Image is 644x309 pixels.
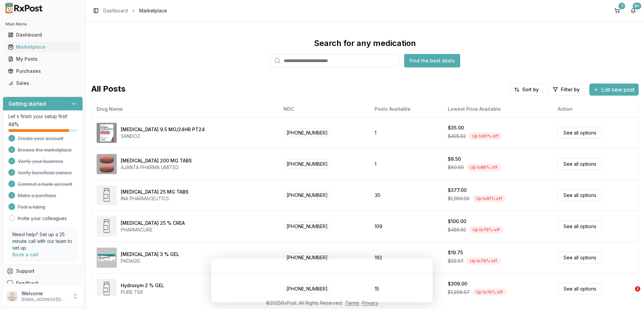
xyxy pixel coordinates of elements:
[18,204,45,210] span: Post a listing
[7,291,17,302] img: User avatar
[97,279,117,299] img: Hydroxym 2 % GEL
[18,135,63,142] span: Create your account
[97,154,117,174] img: Entacapone 200 MG TABS
[3,30,83,40] button: Dashboard
[369,101,442,117] th: Posts Available
[121,189,189,195] div: [MEDICAL_DATA] 25 MG TABS
[369,179,442,211] td: 30
[103,7,128,14] a: Dashboard
[3,265,83,277] button: Support
[448,289,470,296] span: $1,206.67
[97,123,117,143] img: Rivastigmine 9.5 MG/24HR PT24
[278,101,369,117] th: NDC
[601,86,635,94] span: List new post
[8,68,77,74] div: Purchases
[404,54,460,67] button: Find the best deals
[589,87,639,94] a: List new post
[18,147,72,153] span: Browse the marketplace
[3,54,83,64] button: My Posts
[18,181,72,188] span: Connect a bank account
[558,127,602,139] a: See all options
[448,195,470,202] span: $1,950.00
[97,216,117,237] img: Methyl Salicylate 25 % CREA
[121,157,192,164] div: [MEDICAL_DATA] 200 MG TABS
[97,185,117,205] img: Diclofenac Potassium 25 MG TABS
[21,297,68,302] p: [EMAIL_ADDRESS][DOMAIN_NAME]
[448,226,466,233] span: $485.50
[558,220,602,232] a: See all options
[633,3,641,9] div: 9+
[558,283,602,295] a: See all options
[18,215,67,222] a: Invite your colleagues
[8,121,19,128] span: 88 %
[283,191,331,200] span: [PHONE_NUMBER]
[362,300,378,306] a: Privacy
[442,101,552,117] th: Lowest Price Available
[558,252,602,263] a: See all options
[369,211,442,242] td: 109
[3,66,83,76] button: Purchases
[283,222,331,231] span: [PHONE_NUMBER]
[18,192,56,199] span: Make a purchase
[5,77,80,89] a: Sales
[345,300,359,306] a: Terms
[121,195,189,202] div: INA PHARMACEUTICS
[3,78,83,89] button: Sales
[121,251,179,258] div: [MEDICAL_DATA] 3 % GEL
[121,258,179,264] div: PADAGIS
[18,169,72,176] span: Verify beneficial owners
[283,253,331,262] span: [PHONE_NUMBER]
[467,164,501,171] div: Up to 86 % off
[612,5,623,16] button: 1
[369,117,442,148] td: 1
[448,187,467,194] div: $377.00
[121,289,164,296] div: PURE TEK
[469,133,502,140] div: Up to 91 % off
[5,53,80,65] a: My Posts
[552,101,639,117] th: Action
[621,286,637,302] iframe: Intercom live chat
[8,44,77,50] div: Marketplace
[103,7,167,14] nav: breadcrumb
[314,38,416,49] div: Search for any medication
[16,280,39,287] span: Feedback
[628,5,639,16] button: 9+
[558,189,602,201] a: See all options
[91,101,278,117] th: Drug Name
[448,280,467,287] div: $309.00
[472,195,506,202] div: Up to 81 % off
[91,84,125,96] span: All Posts
[121,220,185,226] div: [MEDICAL_DATA] 25 % CREA
[211,258,433,302] iframe: Survey from RxPost
[139,7,167,14] span: Marketplace
[548,84,584,96] button: Filter by
[5,41,80,53] a: Marketplace
[472,289,506,296] div: Up to 74 % off
[8,80,77,87] div: Sales
[369,148,442,179] td: 1
[283,159,331,168] span: [PHONE_NUMBER]
[635,286,640,292] span: 1
[5,21,80,27] h2: Main Menu
[3,277,83,289] button: Feedback
[3,3,46,13] img: RxPost Logo
[448,218,466,225] div: $100.00
[97,248,117,268] img: Diclofenac Sodium 3 % GEL
[21,290,68,297] p: Welcome
[8,100,46,108] h3: Getting started
[121,282,164,289] div: Hydroxym 2 % GEL
[121,164,192,171] div: AJANTA PHARMA LIMITED
[3,42,83,52] button: Marketplace
[469,226,503,234] div: Up to 79 % off
[8,32,77,38] div: Dashboard
[8,56,77,62] div: My Posts
[522,86,539,93] span: Sort by
[619,3,625,9] div: 1
[8,113,77,120] p: Let's finish your setup first!
[5,29,80,41] a: Dashboard
[448,249,463,256] div: $19.75
[121,226,185,233] div: PHARMACURE
[448,164,464,171] span: $60.00
[12,252,38,257] a: Book a call
[510,84,543,96] button: Sort by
